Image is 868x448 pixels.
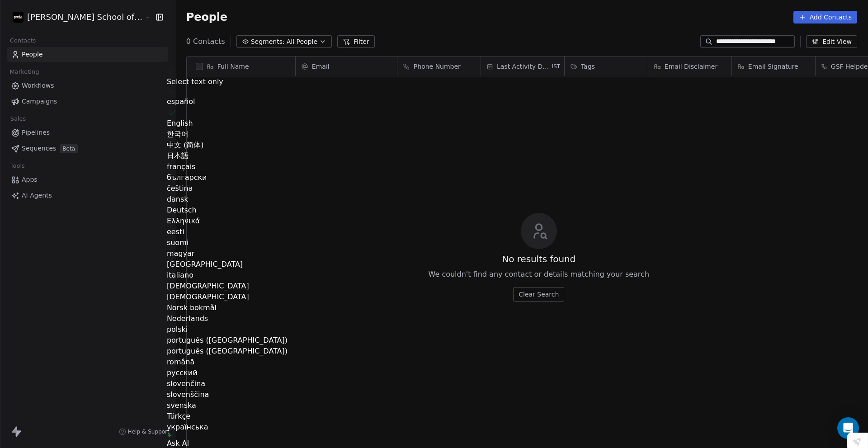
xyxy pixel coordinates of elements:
[167,129,288,140] div: 한국어
[167,422,288,433] div: українська
[167,400,288,411] div: svenska
[167,259,288,270] div: [GEOGRAPHIC_DATA]
[22,81,54,90] span: Workflows
[167,324,288,335] div: polski
[748,62,798,71] span: Email Signature
[167,237,288,248] div: suomi
[22,97,57,106] span: Campaigns
[732,57,815,76] div: Email Signature
[167,183,288,194] div: čeština
[167,205,288,216] div: Deutsch
[22,128,50,137] span: Pipelines
[167,357,288,368] div: română
[60,144,78,153] span: Beta
[429,269,649,280] span: We couldn't find any contact or details matching your search
[167,389,288,400] div: slovenščina
[187,76,296,429] div: grid
[581,62,595,71] span: Tags
[565,57,648,76] div: Tags
[167,118,288,129] div: English
[648,57,731,76] div: Email Disclaimer
[312,62,330,71] span: Email
[7,78,168,93] a: Workflows
[22,175,38,184] span: Apps
[167,248,288,259] div: magyar
[665,62,717,71] span: Email Disclaimer
[251,37,285,47] span: Segments:
[167,76,288,87] div: Select text only
[13,12,24,23] img: Zeeshan%20Neck%20Print%20Dark.png
[167,270,288,281] div: italiano
[513,287,564,302] button: Clear Search
[287,37,317,47] span: All People
[6,34,40,47] span: Contacts
[414,62,461,71] span: Phone Number
[167,281,288,292] div: [DEMOGRAPHIC_DATA]
[167,346,288,357] div: português ([GEOGRAPHIC_DATA])
[296,57,397,76] div: Email
[7,125,168,140] a: Pipelines
[186,36,225,47] span: 0 Contacts
[397,57,481,76] div: Phone Number
[167,378,288,389] div: slovenčina
[186,10,227,24] span: People
[6,65,43,79] span: Marketing
[552,63,561,70] span: IST
[806,35,857,48] button: Edit View
[119,428,170,435] a: Help & Support
[793,11,857,24] button: Add Contacts
[6,159,28,173] span: Tools
[187,57,295,76] div: Full Name
[22,50,43,59] span: People
[167,172,288,183] div: български
[7,172,168,187] a: Apps
[128,428,170,435] span: Help & Support
[167,194,288,205] div: dansk
[481,57,564,76] div: Last Activity DateIST
[337,35,375,48] button: Filter
[7,94,168,109] a: Campaigns
[167,335,288,346] div: português ([GEOGRAPHIC_DATA])
[167,140,288,151] div: 中文 (简体)
[22,144,56,153] span: Sequences
[167,216,288,226] div: Ελληνικά
[837,417,859,439] div: Open Intercom Messenger
[7,141,168,156] a: SequencesBeta
[6,112,30,126] span: Sales
[27,11,143,23] span: [PERSON_NAME] School of Finance LLP
[502,253,576,265] span: No results found
[167,411,288,422] div: Türkçe
[217,62,249,71] span: Full Name
[167,161,288,172] div: français
[167,302,288,313] div: Norsk bokmål
[167,292,288,302] div: [DEMOGRAPHIC_DATA]
[11,9,139,25] button: [PERSON_NAME] School of Finance LLP
[167,151,288,161] div: 日本語
[167,368,288,378] div: русский
[7,47,168,62] a: People
[167,96,288,107] div: español
[167,226,288,237] div: eesti
[7,188,168,203] a: AI Agents
[167,313,288,324] div: Nederlands
[497,62,550,71] span: Last Activity Date
[22,191,52,200] span: AI Agents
